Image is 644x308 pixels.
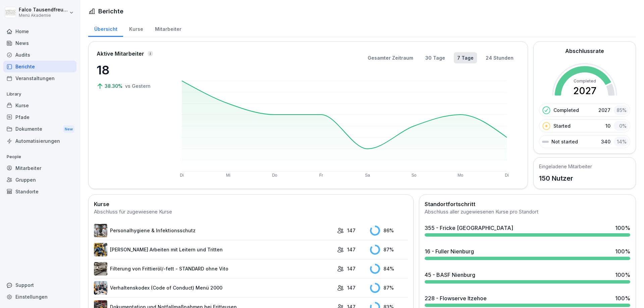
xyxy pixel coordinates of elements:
p: Completed [553,107,579,114]
h2: Standortfortschritt [425,200,630,208]
div: 0 % [614,121,629,131]
div: 228 - Flowserve Itzehoe [425,294,487,302]
div: 87 % [370,283,408,293]
div: 355 - Fricke [GEOGRAPHIC_DATA] [425,224,513,232]
div: 100 % [615,224,630,232]
div: New [63,125,74,133]
a: Pfade [3,111,76,123]
a: Kurse [123,20,149,37]
img: tq1iwfpjw7gb8q143pboqzza.png [94,224,107,237]
div: 100 % [615,294,630,302]
a: Berichte [3,61,76,72]
a: Verhaltenskodex (Code of Conduct) Menü 2000 [94,281,334,295]
text: Do [272,173,277,178]
div: 86 % [370,226,408,236]
p: 147 [347,246,356,253]
text: Di [180,173,183,178]
h2: Kurse [94,200,408,208]
a: 45 - BASF Nienburg100% [422,268,633,286]
h2: Abschlussrate [565,47,604,55]
img: lnrteyew03wyeg2dvomajll7.png [94,262,107,275]
div: Abschluss aller zugewiesenen Kurse pro Standort [425,208,630,216]
div: 84 % [370,264,408,274]
div: 100 % [615,247,630,255]
a: 355 - Fricke [GEOGRAPHIC_DATA]100% [422,221,633,239]
img: hh3kvobgi93e94d22i1c6810.png [94,281,107,295]
div: Dokumente [3,123,76,135]
p: 2027 [598,107,610,114]
div: 87 % [370,245,408,255]
a: [PERSON_NAME] Arbeiten mit Leitern und Tritten [94,243,334,256]
a: Veranstaltungen [3,72,76,84]
h1: Berichte [98,7,123,16]
text: Fr [319,173,323,178]
a: Einstellungen [3,291,76,303]
a: Kurse [3,100,76,111]
button: 24 Stunden [482,52,517,63]
p: 147 [347,227,356,234]
p: Library [3,89,76,100]
div: Support [3,279,76,291]
p: 340 [601,138,610,145]
p: 18 [97,61,164,79]
a: Automatisierungen [3,135,76,147]
h5: Eingeladene Mitarbeiter [539,163,592,170]
div: 85 % [614,105,629,115]
button: Gesamter Zeitraum [364,52,417,63]
a: News [3,37,76,49]
div: 16 - Fuller Nienburg [425,247,474,255]
text: So [412,173,417,178]
button: 30 Tage [422,52,448,63]
a: Gruppen [3,174,76,186]
p: vs Gestern [125,82,151,89]
p: Aktive Mitarbeiter [97,50,144,58]
a: Personalhygiene & Infektionsschutz [94,224,334,237]
div: 100 % [615,271,630,279]
p: 147 [347,265,356,272]
a: Übersicht [88,20,123,37]
p: 150 Nutzer [539,173,592,183]
text: Sa [365,173,370,178]
p: People [3,151,76,162]
button: 7 Tage [454,52,477,63]
div: Abschluss für zugewiesene Kurse [94,208,408,216]
p: 10 [605,122,610,129]
p: Falco Tausendfreund [19,7,68,13]
a: Standorte [3,186,76,197]
p: 38.30% [105,82,124,89]
text: Mi [226,173,230,178]
div: 14 % [614,137,629,146]
p: 147 [347,284,356,291]
p: Started [553,122,571,129]
a: DokumenteNew [3,123,76,135]
text: Mo [458,173,463,178]
div: 45 - BASF Nienburg [425,271,475,279]
a: Mitarbeiter [149,20,187,37]
img: v7bxruicv7vvt4ltkcopmkzf.png [94,243,107,256]
p: Menü Akademie [19,13,68,18]
a: 16 - Fuller Nienburg100% [422,245,633,263]
a: Home [3,25,76,37]
p: Not started [551,138,578,145]
text: Di [505,173,508,178]
a: Mitarbeiter [3,162,76,174]
a: Audits [3,49,76,61]
a: Filterung von Frittieröl/-fett - STANDARD ohne Vito [94,262,334,275]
